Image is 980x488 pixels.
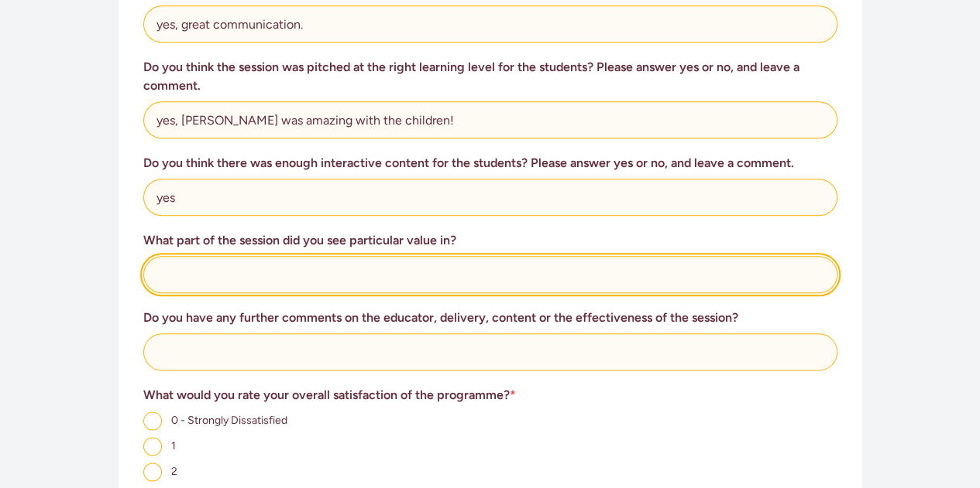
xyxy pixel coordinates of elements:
[171,465,177,478] span: 2
[143,462,162,481] input: 2
[143,411,162,430] input: 0 - Strongly Dissatisfied
[143,309,837,327] h3: Do you have any further comments on the educator, delivery, content or the effectiveness of the s...
[171,414,287,427] span: 0 - Strongly Dissatisfied
[143,231,837,250] h3: What part of the session did you see particular value in?
[143,386,837,404] h3: What would you rate your overall satisfaction of the programme?
[143,58,837,95] h3: Do you think the session was pitched at the right learning level for the students? Please answer ...
[143,154,837,172] h3: Do you think there was enough interactive content for the students? Please answer yes or no, and ...
[171,439,176,452] span: 1
[143,437,162,456] input: 1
